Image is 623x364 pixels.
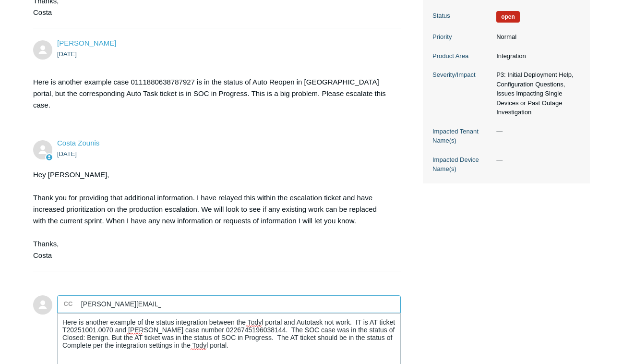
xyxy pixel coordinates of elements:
[57,50,77,58] time: 09/25/2025, 18:07
[432,70,491,80] dt: Severity/Impact
[57,139,99,147] a: Costa Zounis
[432,51,491,61] dt: Product Area
[491,155,580,165] dd: —
[491,127,580,136] dd: —
[491,51,580,61] dd: Integration
[64,297,73,311] label: CC
[491,70,580,117] dd: P3: Initial Deployment Help, Configuration Questions, Issues Impacting Single Devices or Past Out...
[432,32,491,42] dt: Priority
[57,39,116,47] a: [PERSON_NAME]
[57,39,116,47] span: Heath Gieson
[491,32,580,42] dd: Normal
[33,169,391,261] div: Hey [PERSON_NAME], Thank you for providing that additional information. I have relayed this withi...
[432,155,491,174] dt: Impacted Device Name(s)
[33,76,391,111] p: Here is another example case 0111880638787927 is in the status of Auto Reopen in [GEOGRAPHIC_DATA...
[432,127,491,146] dt: Impacted Tenant Name(s)
[77,297,165,311] input: Add emails
[432,11,491,21] dt: Status
[57,150,77,158] time: 09/25/2025, 18:17
[496,11,520,23] span: We are working on a response for you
